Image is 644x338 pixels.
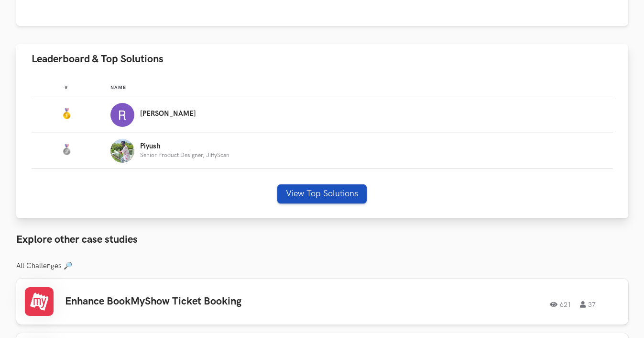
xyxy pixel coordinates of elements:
button: View Top Solutions [277,184,367,203]
p: [PERSON_NAME] [140,110,196,118]
span: Name [110,85,126,90]
div: Leaderboard & Top Solutions [16,74,628,219]
h3: Explore other case studies [16,234,628,246]
h3: Enhance BookMyShow Ticket Booking [65,295,337,308]
p: Senior Product Designer, JiffyScan [140,152,229,158]
span: 37 [580,301,596,308]
span: Leaderboard & Top Solutions [32,53,164,66]
span: # [65,85,68,90]
span: 621 [550,301,571,308]
h3: All Challenges 🔎 [16,262,628,270]
a: Enhance BookMyShow Ticket Booking62137 [16,279,628,325]
table: Leaderboard [32,77,613,169]
button: Leaderboard & Top Solutions [16,44,628,74]
img: Profile photo [110,103,134,127]
p: Piyush [140,143,229,150]
img: Silver Medal [61,144,72,156]
img: Gold Medal [61,108,72,120]
img: Profile photo [110,139,134,163]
